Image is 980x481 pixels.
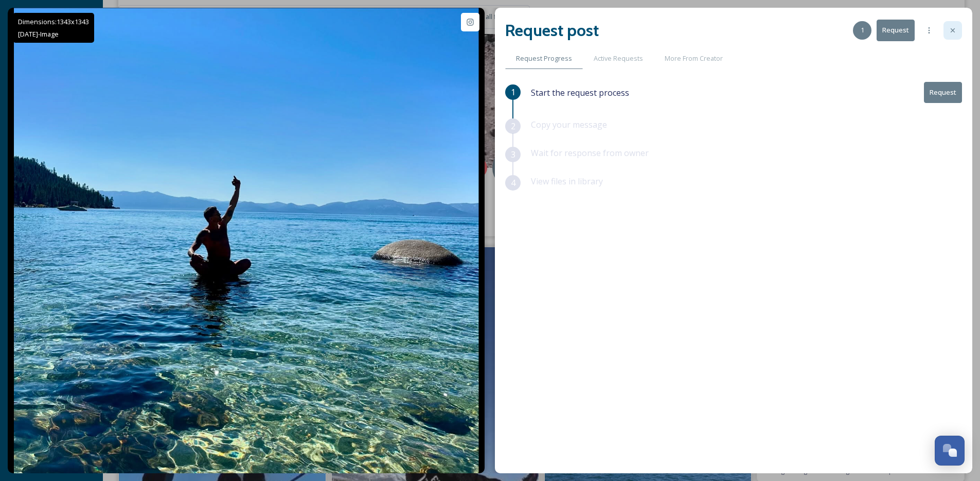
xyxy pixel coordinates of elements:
[511,148,515,161] span: 3
[505,18,599,43] h2: Request post
[861,25,864,35] span: 1
[594,54,643,63] span: Active Requests
[665,54,723,63] span: More From Creator
[531,87,629,99] span: Start the request process
[924,82,962,103] button: Request
[511,177,515,189] span: 4
[14,8,479,473] img: You can embrace your flaws, your imperfections ,your weirdness…. And be fu..ing unapologetic abou...
[516,54,572,63] span: Request Progress
[511,120,515,132] span: 2
[935,436,965,466] button: Open Chat
[531,176,603,187] span: View files in library
[18,29,59,39] span: [DATE] - Image
[531,119,607,130] span: Copy your message
[18,17,89,26] span: Dimensions: 1343 x 1343
[511,86,515,98] span: 1
[877,20,915,41] button: Request
[531,147,649,159] span: Wait for response from owner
